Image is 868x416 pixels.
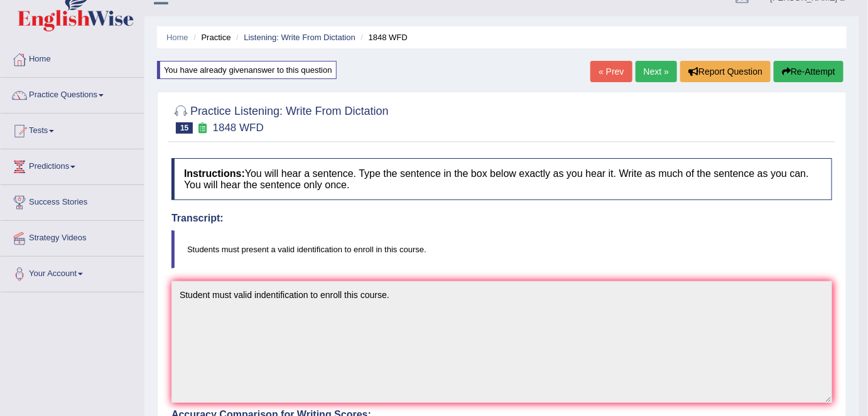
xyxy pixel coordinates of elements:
button: Report Question [680,61,771,82]
small: Exam occurring question [196,122,209,134]
b: Instructions: [184,168,245,179]
blockquote: Students must present a valid identification to enroll in this course. [171,230,832,269]
a: Listening: Write From Dictation [244,33,355,42]
li: 1848 WFD [358,31,408,43]
span: 15 [176,122,193,134]
a: Strategy Videos [1,221,144,252]
h2: Practice Listening: Write From Dictation [171,102,389,134]
li: Practice [190,31,231,43]
a: Practice Questions [1,78,144,109]
a: Your Account [1,257,144,288]
a: Home [166,33,188,42]
small: 1848 WFD [213,122,264,134]
a: Next » [636,61,677,82]
h4: You will hear a sentence. Type the sentence in the box below exactly as you hear it. Write as muc... [171,158,832,200]
button: Re-Attempt [774,61,844,82]
a: Predictions [1,149,144,181]
a: Success Stories [1,185,144,216]
a: Tests [1,114,144,145]
h4: Transcript: [171,213,832,224]
a: Home [1,42,144,73]
div: You have already given answer to this question [157,61,337,79]
a: « Prev [590,61,632,82]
